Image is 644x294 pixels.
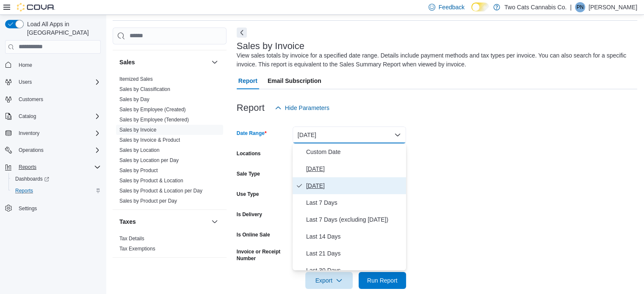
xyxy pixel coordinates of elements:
[119,188,202,194] a: Sales by Product & Location per Day
[306,265,403,275] span: Last 30 Days
[119,117,189,123] a: Sales by Employee (Tendered)
[237,150,261,157] label: Locations
[119,38,163,44] a: Products to Archive
[2,76,104,88] button: Users
[119,76,153,82] span: Itemized Sales
[2,127,104,139] button: Inventory
[12,186,36,196] a: Reports
[439,3,464,11] span: Feedback
[237,170,260,177] label: Sale Type
[19,164,36,170] span: Reports
[504,2,567,12] p: Two Cats Cannabis Co.
[15,77,101,87] span: Users
[15,162,101,172] span: Reports
[15,111,101,121] span: Catalog
[19,147,44,154] span: Operations
[119,106,186,113] span: Sales by Employee (Created)
[119,198,177,204] a: Sales by Product per Day
[19,205,37,212] span: Settings
[2,93,104,105] button: Customers
[15,176,49,182] span: Dashboards
[285,104,329,112] span: Hide Parameters
[589,2,637,12] p: [PERSON_NAME]
[119,137,180,143] a: Sales by Invoice & Product
[24,20,101,37] span: Load All Apps in [GEOGRAPHIC_DATA]
[8,173,104,185] a: Dashboards
[119,126,156,133] span: Sales by Invoice
[15,60,101,70] span: Home
[15,128,101,138] span: Inventory
[119,157,179,164] span: Sales by Location per Day
[119,96,149,103] span: Sales by Day
[119,58,208,66] button: Sales
[119,177,183,184] span: Sales by Product & Location
[119,86,170,92] a: Sales by Classification
[119,157,179,163] a: Sales by Location per Day
[2,144,104,156] button: Operations
[8,185,104,197] button: Reports
[19,96,43,103] span: Customers
[119,187,202,194] span: Sales by Product & Location per Day
[12,174,53,184] a: Dashboards
[119,217,136,226] h3: Taxes
[2,110,104,122] button: Catalog
[210,57,220,67] button: Sales
[2,59,104,71] button: Home
[5,55,101,236] nav: Complex example
[237,41,304,51] h3: Sales by Invoice
[238,72,257,89] span: Report
[306,231,403,242] span: Last 14 Days
[12,186,101,196] span: Reports
[293,143,406,270] div: Select listbox
[15,145,47,155] button: Operations
[306,164,403,174] span: [DATE]
[17,3,55,11] img: Cova
[119,58,135,66] h3: Sales
[577,2,584,12] span: PN
[570,2,572,12] p: |
[306,248,403,258] span: Last 21 Days
[2,161,104,173] button: Reports
[119,235,144,242] span: Tax Details
[12,174,101,184] span: Dashboards
[19,79,32,85] span: Users
[306,181,403,191] span: [DATE]
[119,178,183,184] a: Sales by Product & Location
[306,198,403,208] span: Last 7 Days
[15,60,36,70] a: Home
[305,272,353,289] button: Export
[271,99,333,116] button: Hide Parameters
[237,211,262,218] label: Is Delivery
[119,76,153,82] a: Itemized Sales
[471,3,489,11] input: Dark Mode
[119,116,189,123] span: Sales by Employee (Tendered)
[15,203,101,213] span: Settings
[237,130,267,137] label: Date Range
[119,137,180,143] span: Sales by Invoice & Product
[367,276,398,285] span: Run Report
[15,111,39,121] button: Catalog
[119,246,155,252] a: Tax Exemptions
[19,113,36,120] span: Catalog
[306,147,403,157] span: Custom Date
[119,147,160,153] a: Sales by Location
[119,167,158,174] span: Sales by Product
[119,127,156,133] a: Sales by Invoice
[15,94,47,104] a: Customers
[237,27,247,38] button: Next
[119,168,158,173] a: Sales by Product
[210,217,220,227] button: Taxes
[293,126,406,143] button: [DATE]
[15,187,33,194] span: Reports
[119,236,144,242] a: Tax Details
[15,94,101,104] span: Customers
[15,145,101,155] span: Operations
[113,234,227,257] div: Taxes
[15,203,40,214] a: Settings
[15,77,35,87] button: Users
[575,2,585,12] div: Pearl Naven
[15,162,40,172] button: Reports
[19,130,39,137] span: Inventory
[119,147,160,154] span: Sales by Location
[237,191,259,198] label: Use Type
